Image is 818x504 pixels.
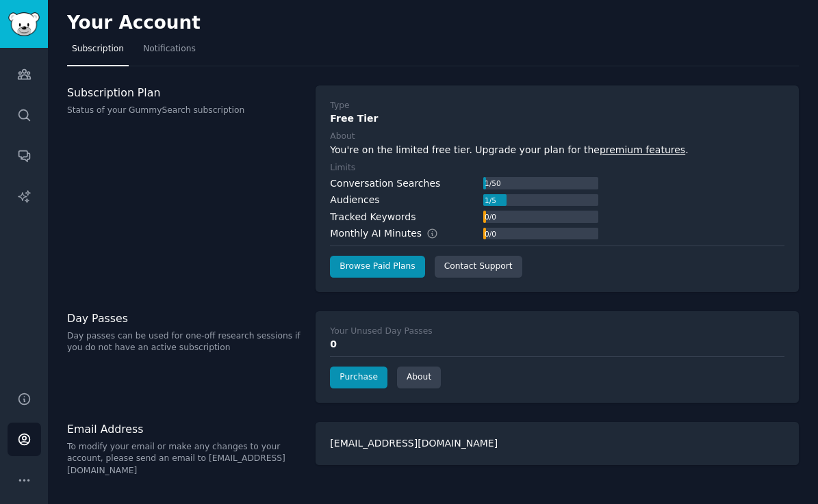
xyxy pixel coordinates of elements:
div: 1 / 5 [483,194,497,207]
div: Conversation Searches [330,176,440,191]
p: To modify your email or make any changes to your account, please send an email to [EMAIL_ADDRESS]... [67,441,301,477]
div: 0 / 0 [483,228,497,240]
div: 0 [330,337,784,352]
h3: Email Address [67,422,301,436]
div: About [330,131,355,143]
img: GummySearch logo [8,12,40,36]
div: Limits [330,162,355,174]
div: 0 / 0 [483,211,497,223]
h2: Your Account [67,12,201,34]
a: About [397,367,441,388]
div: Audiences [330,193,379,207]
div: Your Unused Day Passes [330,326,432,338]
a: premium features [600,144,685,155]
a: Notifications [138,38,201,66]
a: Subscription [67,38,129,66]
div: Monthly AI Minutes [330,226,452,241]
a: Purchase [330,367,387,388]
p: Day passes can be used for one-off research sessions if you do not have an active subscription [67,330,301,354]
div: You're on the limited free tier. Upgrade your plan for the . [330,143,784,157]
div: Type [330,100,349,112]
h3: Day Passes [67,311,301,326]
div: 1 / 50 [483,177,502,189]
p: Status of your GummySearch subscription [67,105,301,117]
div: Tracked Keywords [330,210,416,224]
h3: Subscription Plan [67,85,301,100]
div: [EMAIL_ADDRESS][DOMAIN_NAME] [316,422,799,465]
a: Browse Paid Plans [330,256,424,278]
span: Notifications [143,43,196,55]
a: Contact Support [435,256,522,278]
div: Free Tier [330,111,784,126]
span: Subscription [72,43,124,55]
